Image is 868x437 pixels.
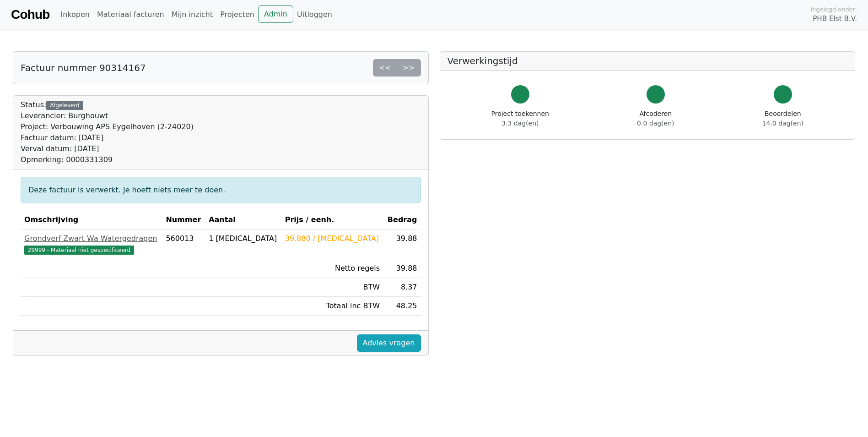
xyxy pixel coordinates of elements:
[762,120,803,127] span: 14.0 dag(en)
[209,233,278,244] div: 1 [MEDICAL_DATA]
[21,211,162,229] th: Omschrijving
[383,297,421,316] td: 48.25
[501,120,539,127] span: 3.3 dag(en)
[281,211,383,229] th: Prijs / eenh.
[216,5,258,24] a: Projecten
[810,5,857,14] span: Ingelogd onder:
[93,5,168,24] a: Materiaal facturen
[162,229,205,259] td: 560013
[762,109,803,128] div: Beoordelen
[24,233,158,244] div: Grondverf Zwart Wa Watergedragen
[383,259,421,278] td: 39.88
[21,154,194,165] div: Opmerking: 0000331309
[637,109,674,128] div: Afcoderen
[491,109,549,128] div: Project toekennen
[21,177,421,203] div: Deze factuur is verwerkt. Je hoeft niets meer te doen.
[11,4,49,26] a: Cohub
[168,5,217,24] a: Mijn inzicht
[21,110,194,121] div: Leverancier: Burghouwt
[383,211,421,229] th: Bedrag
[447,55,848,66] h5: Verwerkingstijd
[281,297,383,316] td: Totaal inc BTW
[21,99,194,165] div: Status:
[383,229,421,259] td: 39.88
[258,5,293,23] a: Admin
[281,259,383,278] td: Netto regels
[21,62,146,73] h5: Factuur nummer 90314167
[24,233,158,255] a: Grondverf Zwart Wa Watergedragen29999 - Materiaal niet gespecificeerd
[281,278,383,297] td: BTW
[383,278,421,297] td: 8.37
[813,14,857,24] span: PHB Elst B.V.
[46,101,83,110] div: Afgeleverd
[21,143,194,154] div: Verval datum: [DATE]
[637,120,674,127] span: 0.0 dag(en)
[21,121,194,132] div: Project: Verbouwing APS Eygelhoven (2-24020)
[57,5,93,24] a: Inkopen
[162,211,205,229] th: Nummer
[21,132,194,143] div: Factuur datum: [DATE]
[293,5,336,24] a: Uitloggen
[205,211,281,229] th: Aantal
[357,334,421,352] a: Advies vragen
[24,246,134,255] span: 29999 - Materiaal niet gespecificeerd
[285,233,380,244] div: 39.880 / [MEDICAL_DATA]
